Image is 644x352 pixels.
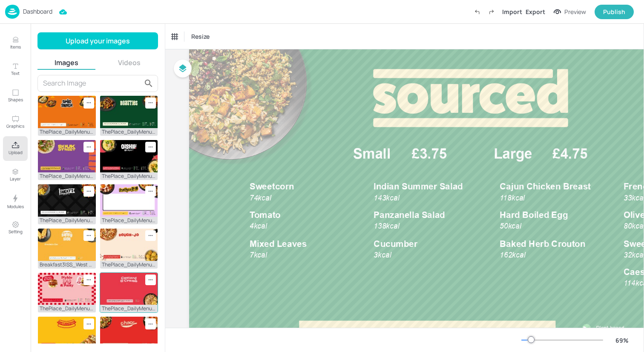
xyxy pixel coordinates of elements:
div: ThePlace_DailyMenus_CompleteDishes_Smokys_1920x1080.jpg [38,217,96,224]
div: Remove image [83,142,94,153]
img: logo-86c26b7e.jpg [5,5,20,19]
button: Text [3,57,28,82]
p: Items [10,44,21,50]
span: 3kcal [374,251,391,259]
p: Dashboard [23,9,52,14]
p: Graphics [6,123,24,129]
button: Modules [3,189,28,214]
span: Baked Herb Crouton [500,238,585,249]
span: Cajun Chicken Breast [500,181,591,192]
span: 74kcal [250,194,271,202]
div: ThePlace_DailyMenus_CompleteDishes_DoughJo_1920x1080.jpg [100,261,158,269]
img: 2025-09-08-17573466181338the8ttcyx.jpg [100,273,158,305]
button: Images [37,58,95,67]
span: Mixed Leaves [250,238,307,249]
button: Setting [3,215,28,240]
div: Import [502,7,522,16]
span: Cucumber [374,238,417,249]
img: 2025-09-08-17573466318030yicsawis6ye.jpg [100,140,158,172]
span: 7kcal [250,251,267,259]
div: Remove image [145,230,156,241]
div: Export [526,7,545,16]
div: Preview [564,7,586,17]
div: Remove image [83,275,94,286]
button: Publish [595,5,634,19]
div: Remove image [145,97,156,109]
span: Panzanella Salad [374,209,445,220]
div: Remove image [83,186,94,197]
div: Breakfast3ISS_West Mids_Concepts.jpg [38,261,96,269]
div: ThePlace_DailyMenus_CompleteDishes_Hallyu_1920x1080.jpg [100,217,158,224]
div: ThePlace_DailyMenus_CompleteDishes_Oishii_1920x1080.jpg [100,172,158,180]
p: Text [11,70,20,76]
div: ThePlace_DailyMenus_CompleteDishes_Roasties_1920x1080.jpg [100,128,158,136]
div: ThePlace_DailyMenus_CompleteDishes_Pickle&Patty_1920x1080.jpg [38,305,96,312]
label: Redo (Ctrl + Y) [484,5,499,19]
div: Remove image [83,230,94,241]
button: Layer [3,163,28,187]
img: 2025-10-08-1759934254215hiqouplu7dk.jpg [38,229,96,261]
div: 69 % [612,336,632,345]
input: Search Image [43,77,141,90]
div: ThePlace_DailyMenus_CompleteDishes_SpudShack_1920x1080.jpg [38,128,96,136]
span: Resize [190,32,211,41]
img: 2025-09-08-17573466408406n9187wtwyi.jpg [38,96,96,128]
button: Videos [101,58,158,67]
span: Indian Summer Salad [374,181,463,192]
p: Layer [10,176,21,182]
div: Remove image [145,142,156,153]
span: 138kcal [374,222,400,230]
button: search [141,76,156,91]
div: Remove image [145,318,156,329]
span: Sweetcorn [250,181,294,192]
p: Shapes [8,97,23,103]
p: Setting [9,229,23,235]
img: 2025-09-08-1757346633485anq4pomzgtm.jpg [38,317,96,349]
img: 2025-09-08-1757346634872vyjsjwt1uxo.jpg [100,96,158,128]
button: Upload your images [37,32,158,49]
button: Upload [3,136,28,161]
div: Remove image [145,275,156,286]
div: Remove image [145,186,156,197]
img: 2025-09-08-1757346618286hzz2t9xn6om.jpg [100,317,158,349]
img: 2025-09-08-1757346636016vglnjmhvzdm.jpg [38,184,96,217]
img: 2025-09-08-1757346627358it3pyqrxml7.jpg [100,184,158,217]
button: Graphics [3,110,28,135]
span: 50kcal [500,222,521,230]
span: 143kcal [374,194,400,202]
img: 2025-09-08-1757346626643zy5va96rdi.jpg [100,229,158,261]
span: 4kcal [250,222,267,230]
span: Tomato [250,209,281,220]
label: Undo (Ctrl + Z) [470,5,484,19]
button: Items [3,31,28,55]
span: 118kcal [500,194,525,202]
span: Hard Boiled Egg [500,209,568,220]
span: 162kcal [500,251,526,259]
div: Publish [603,7,625,17]
div: ThePlace_DailyMenus_CompleteDishes_Custard&Crumb_1920x1080.jpg [100,305,158,312]
div: Remove image [83,318,94,329]
div: Remove image [83,97,94,109]
img: 2025-09-08-17573466337867i4xb3sxtx5.jpg [38,273,96,305]
div: ThePlace_DailyMenus_CompleteDishes_SoukStreet_1920x1080.jpg [38,172,96,180]
button: Preview [549,6,591,18]
button: Shapes [3,83,28,108]
p: Upload [9,149,23,155]
p: Modules [7,203,24,209]
img: 2025-09-08-1757346637953n9fym59mkqg.jpg [38,140,96,172]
